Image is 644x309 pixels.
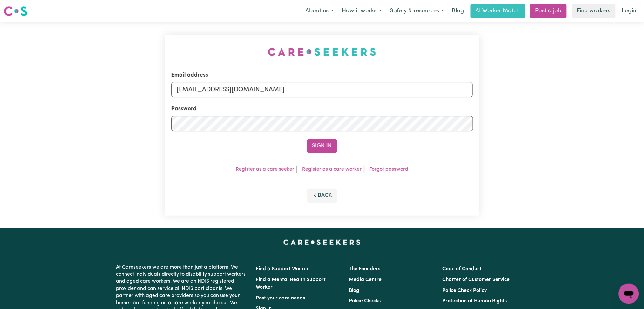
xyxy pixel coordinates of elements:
a: Code of Conduct [442,266,482,271]
button: Safety & resources [386,4,448,18]
button: How it works [338,4,386,18]
a: Register as a care seeker [236,167,294,172]
a: Protection of Human Rights [442,299,507,304]
a: The Founders [349,266,381,271]
a: Login [618,4,640,18]
input: Email address [171,82,473,97]
a: AI Worker Match [471,4,525,18]
a: Post a job [530,4,567,18]
a: Register as a care worker [302,167,362,172]
a: Careseekers home page [283,240,361,245]
a: Find a Support Worker [256,266,309,271]
a: Find workers [572,4,616,18]
a: Police Check Policy [442,288,487,293]
a: Media Centre [349,277,382,282]
button: Back [307,189,337,203]
button: Sign In [307,139,337,153]
a: Post your care needs [256,296,305,301]
a: Find a Mental Health Support Worker [256,277,326,290]
label: Email address [171,71,208,79]
a: Police Checks [349,299,381,304]
a: Blog [448,4,468,18]
a: Charter of Customer Service [442,277,510,282]
a: Forgot password [369,167,408,172]
a: Careseekers logo [4,4,27,18]
img: Careseekers logo [4,5,27,17]
a: Blog [349,288,360,293]
iframe: Button to launch messaging window [619,284,639,304]
label: Password [171,105,197,113]
button: About us [301,4,338,18]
